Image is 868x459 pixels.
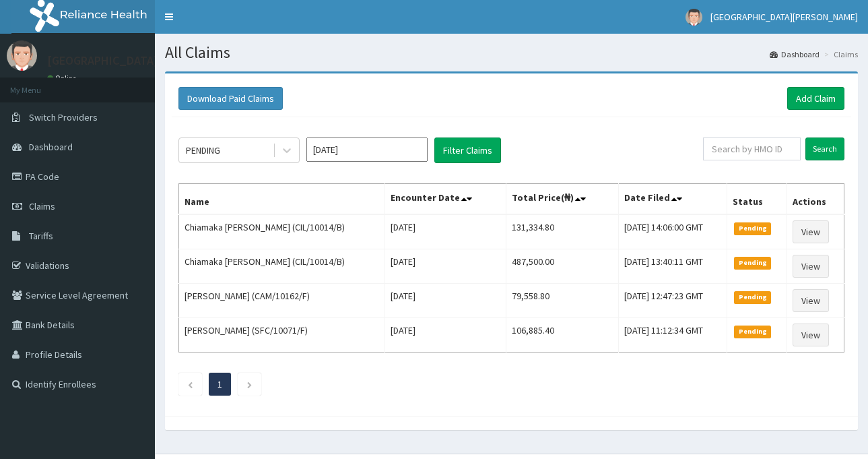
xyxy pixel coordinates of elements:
[178,87,283,110] button: Download Paid Claims
[186,144,220,157] div: PENDING
[7,40,37,71] img: User Image
[793,220,829,243] a: View
[793,255,829,278] a: View
[734,291,771,303] span: Pending
[179,214,385,249] td: Chiamaka [PERSON_NAME] (CIL/10014/B)
[29,141,73,153] span: Dashboard
[187,378,193,390] a: Previous page
[179,184,385,215] th: Name
[506,184,619,215] th: Total Price(₦)
[179,249,385,284] td: Chiamaka [PERSON_NAME] (CIL/10014/B)
[787,184,844,215] th: Actions
[47,55,246,67] p: [GEOGRAPHIC_DATA][PERSON_NAME]
[619,249,727,284] td: [DATE] 13:40:11 GMT
[246,378,253,390] a: Next page
[619,214,727,249] td: [DATE] 14:06:00 GMT
[385,214,506,249] td: [DATE]
[218,378,222,390] a: Page 1 is your current page
[47,73,79,83] a: Online
[703,137,801,160] input: Search by HMO ID
[619,318,727,353] td: [DATE] 11:12:34 GMT
[179,284,385,318] td: [PERSON_NAME] (CAM/10162/F)
[306,137,428,162] input: Select Month and Year
[506,318,619,353] td: 106,885.40
[29,200,55,212] span: Claims
[686,9,702,26] img: User Image
[734,326,771,338] span: Pending
[179,318,385,353] td: [PERSON_NAME] (SFC/10071/F)
[506,249,619,284] td: 487,500.00
[793,289,829,312] a: View
[727,184,787,215] th: Status
[787,87,844,110] a: Add Claim
[385,184,506,215] th: Encounter Date
[710,11,858,23] span: [GEOGRAPHIC_DATA][PERSON_NAME]
[165,44,858,61] h1: All Claims
[385,249,506,284] td: [DATE]
[734,257,771,269] span: Pending
[734,222,771,235] span: Pending
[821,49,858,60] li: Claims
[29,230,53,242] span: Tariffs
[385,284,506,318] td: [DATE]
[434,137,501,163] button: Filter Claims
[770,49,820,60] a: Dashboard
[619,284,727,318] td: [DATE] 12:47:23 GMT
[793,324,829,346] a: View
[619,184,727,215] th: Date Filed
[385,318,506,353] td: [DATE]
[29,111,98,123] span: Switch Providers
[506,214,619,249] td: 131,334.80
[506,284,619,318] td: 79,558.80
[805,137,844,160] input: Search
